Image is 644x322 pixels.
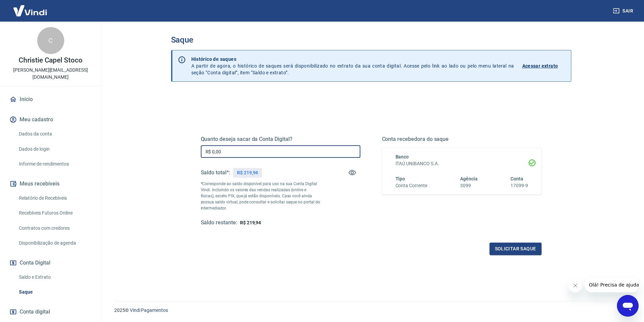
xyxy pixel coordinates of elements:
a: Contratos com credores [16,221,93,235]
a: Informe de rendimentos [16,157,93,171]
p: R$ 219,94 [237,169,258,176]
h5: Quanto deseja sacar da Conta Digital? [201,136,360,143]
p: 2025 © [114,307,628,314]
h5: Saldo total*: [201,169,230,176]
a: Disponibilização de agenda [16,236,93,250]
a: Recebíveis Futuros Online [16,206,93,220]
a: Vindi Pagamentos [130,307,168,313]
button: Meus recebíveis [8,176,93,191]
a: Relatório de Recebíveis [16,191,93,205]
a: Saque [16,285,93,299]
div: C [37,27,64,54]
a: Conta digital [8,304,93,319]
p: [PERSON_NAME][EMAIL_ADDRESS][DOMAIN_NAME] [5,67,96,81]
iframe: Botão para abrir a janela de mensagens [617,295,639,317]
img: Vindi [8,0,52,21]
a: Dados da conta [16,127,93,141]
p: A partir de agora, o histórico de saques será disponibilizado no extrato da sua conta digital. Ac... [191,56,514,76]
p: Histórico de saques [191,56,514,63]
h6: 3099 [460,182,478,189]
button: Meu cadastro [8,112,93,127]
button: Solicitar saque [490,243,542,255]
span: Banco [396,154,409,159]
span: R$ 219,94 [240,220,261,225]
a: Acessar extrato [522,56,566,76]
span: Agência [460,176,478,181]
h3: Saque [171,35,571,45]
iframe: Fechar mensagem [569,279,582,292]
span: Conta digital [20,307,50,317]
p: *Corresponde ao saldo disponível para uso na sua Conta Digital Vindi. Incluindo os valores das ve... [201,181,320,211]
span: Conta [510,176,523,181]
a: Dados de login [16,142,93,156]
p: Christie Capel Stoco [19,57,82,64]
span: Olá! Precisa de ajuda? [4,5,57,10]
button: Sair [612,5,636,17]
h6: 17099-9 [510,182,528,189]
h6: ITAÚ UNIBANCO S.A. [396,160,528,167]
h5: Saldo restante: [201,219,237,226]
a: Saldo e Extrato [16,270,93,284]
a: Início [8,92,93,107]
span: Tipo [396,176,405,181]
iframe: Mensagem da empresa [585,277,639,292]
button: Conta Digital [8,255,93,270]
h6: Conta Corrente [396,182,427,189]
h5: Conta recebedora do saque [382,136,542,143]
p: Acessar extrato [522,63,558,69]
